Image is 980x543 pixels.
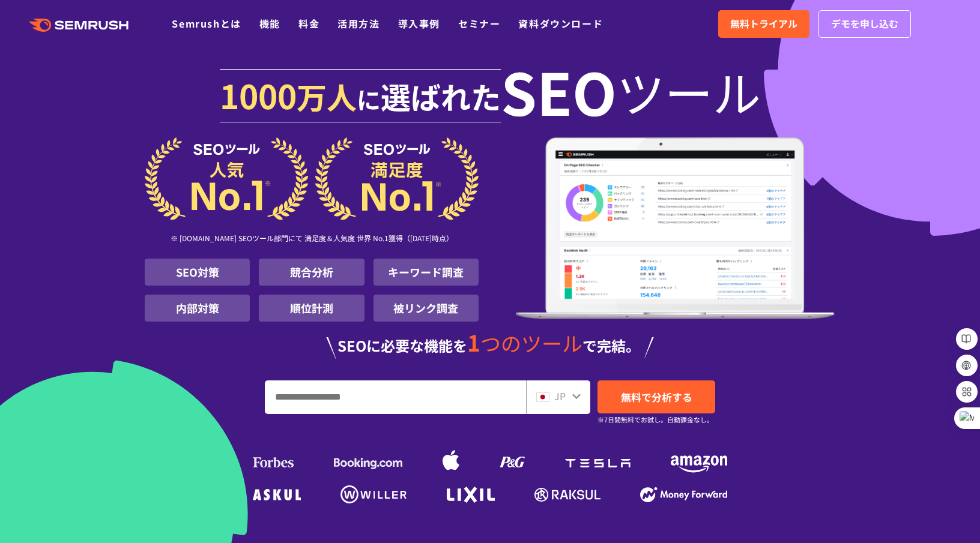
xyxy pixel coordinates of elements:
span: 選ばれた [381,74,501,118]
a: 活用方法 [337,16,380,31]
a: 料金 [298,16,319,31]
li: 競合分析 [259,259,364,286]
a: 無料トライアル [718,10,809,38]
span: JP [554,389,566,403]
span: 万人 [297,74,357,118]
li: 内部対策 [145,295,250,322]
a: 無料で分析する [597,380,715,413]
a: セミナー [458,16,500,31]
div: ※ [DOMAIN_NAME] SEOツール部門にて 満足度＆人気度 世界 No.1獲得（[DATE]時点） [145,220,479,259]
span: 1000 [220,71,297,119]
span: 無料トライアル [730,16,797,32]
li: SEO対策 [145,259,250,286]
li: キーワード調査 [374,259,479,286]
a: Semrushとは [172,16,241,31]
a: デモを申し込む [818,10,911,38]
span: に [357,82,381,116]
a: 資料ダウンロード [518,16,603,31]
span: ツール [617,67,761,115]
span: 無料で分析する [621,389,692,404]
span: デモを申し込む [831,16,898,32]
small: ※7日間無料でお試し。自動課金なし。 [597,414,713,425]
span: SEO [501,67,617,115]
input: URL、キーワードを入力してください [265,381,525,413]
span: 1 [467,326,480,358]
li: 順位計測 [259,295,364,322]
span: つのツール [480,328,582,358]
div: SEOに必要な機能を [145,331,835,359]
span: で完結。 [582,335,640,356]
a: 機能 [259,16,280,31]
a: 導入事例 [398,16,440,31]
li: 被リンク調査 [374,295,479,322]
